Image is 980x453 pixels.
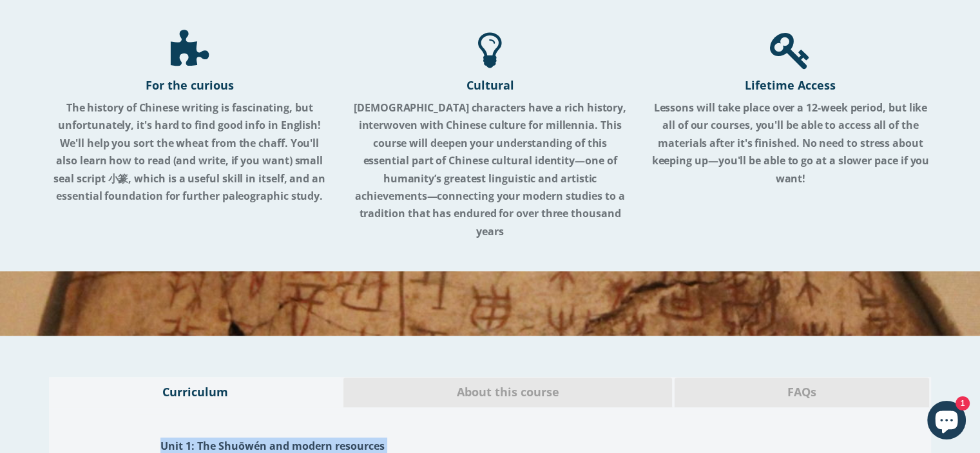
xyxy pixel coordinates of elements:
inbox-online-store-chat: Shopify online store chat [923,401,970,443]
div: Rocket [171,30,209,71]
div: Rocket [770,30,811,71]
span: FAQs [684,384,919,401]
h4: Lifetime Access [650,77,931,93]
strong: Lessons will take place over a 12-week period, but like all of our courses, you'll be able to acc... [651,101,929,186]
strong: [DEMOGRAPHIC_DATA] characters have a rich history, interwoven with Chinese culture for millennia.... [354,101,626,238]
h4: Cultural [349,77,630,93]
span: Unit 1: The Shuōwén and modern resources [160,439,385,453]
div: Rocket [478,30,502,71]
h4: For the curious [49,77,330,93]
span: About this course [353,384,662,401]
span: Curriculum [59,384,331,401]
span: The history of Chinese writing is fascinating, but unfortunately, it's hard to find good info in ... [53,101,325,203]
